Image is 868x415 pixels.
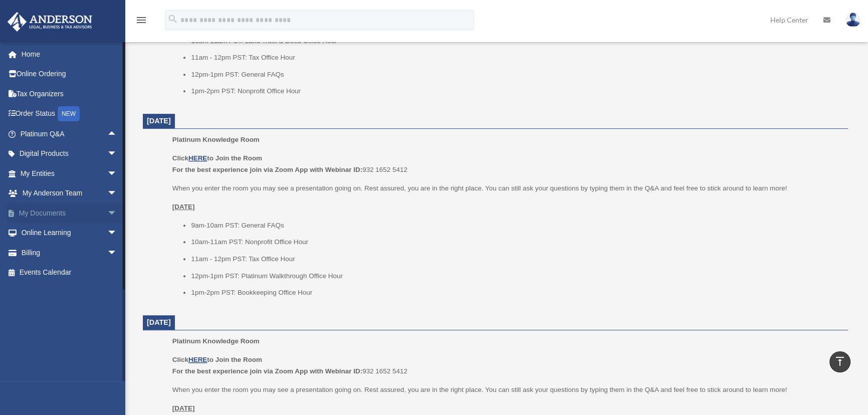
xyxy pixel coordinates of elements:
li: 1pm-2pm PST: Nonprofit Office Hour [191,85,841,97]
img: User Pic [845,13,860,27]
span: arrow_drop_down [107,183,127,204]
span: arrow_drop_down [107,144,127,164]
a: My Documentsarrow_drop_down [7,203,132,223]
li: 9am-10am PST: General FAQs [191,220,841,232]
b: For the best experience join via Zoom App with Webinar ID: [172,367,362,375]
span: arrow_drop_down [107,243,127,263]
a: Events Calendar [7,263,132,283]
a: menu [135,18,147,26]
a: HERE [188,154,207,162]
li: 1pm-2pm PST: Bookkeeping Office Hour [191,287,841,299]
b: Click to Join the Room [172,154,262,162]
span: [DATE] [147,318,171,326]
b: For the best experience join via Zoom App with Webinar ID: [172,166,362,173]
span: Platinum Knowledge Room [172,136,260,143]
div: NEW [58,106,80,121]
a: Tax Organizers [7,84,132,104]
u: [DATE] [172,404,195,412]
i: vertical_align_top [834,355,846,367]
p: When you enter the room you may see a presentation going on. Rest assured, you are in the right p... [172,384,841,396]
li: 10am-11am PST: Nonprofit Office Hour [191,236,841,248]
p: When you enter the room you may see a presentation going on. Rest assured, you are in the right p... [172,182,841,194]
span: arrow_drop_down [107,223,127,244]
span: Platinum Knowledge Room [172,337,260,345]
a: Order StatusNEW [7,104,132,124]
u: [DATE] [172,203,195,211]
li: 11am - 12pm PST: Tax Office Hour [191,52,841,64]
a: Home [7,44,132,64]
p: 932 1652 5412 [172,152,841,176]
a: Digital Productsarrow_drop_down [7,144,132,164]
b: Click to Join the Room [172,356,262,363]
a: HERE [188,356,207,363]
a: Platinum Q&Aarrow_drop_up [7,124,132,144]
li: 12pm-1pm PST: General FAQs [191,69,841,81]
img: Anderson Advisors Platinum Portal [5,12,95,32]
a: My Entitiesarrow_drop_down [7,163,132,183]
a: My Anderson Teamarrow_drop_down [7,183,132,203]
li: 12pm-1pm PST: Platinum Walkthrough Office Hour [191,270,841,282]
span: [DATE] [147,117,171,125]
a: Online Ordering [7,64,132,84]
p: 932 1652 5412 [172,354,841,377]
i: search [167,14,178,25]
li: 11am - 12pm PST: Tax Office Hour [191,253,841,265]
span: arrow_drop_down [107,163,127,184]
a: Billingarrow_drop_down [7,243,132,263]
span: arrow_drop_down [107,203,127,224]
span: arrow_drop_up [107,124,127,144]
a: Online Learningarrow_drop_down [7,223,132,243]
i: menu [135,14,147,26]
a: vertical_align_top [829,351,850,372]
